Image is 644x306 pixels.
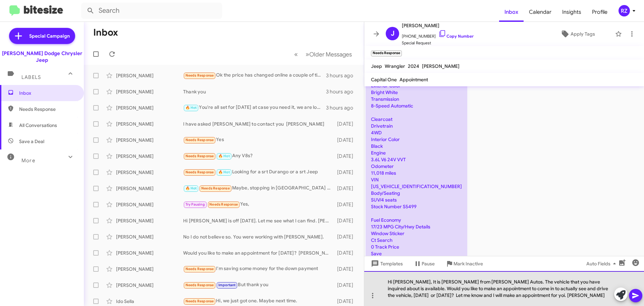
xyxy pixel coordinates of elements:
[183,265,334,273] div: I'm saving some money for the down payment
[364,271,644,306] div: Hi [PERSON_NAME], It is [PERSON_NAME] from [PERSON_NAME] Autos. The vehicle that you have inquire...
[334,201,359,208] div: [DATE]
[613,5,637,16] button: RZ
[183,297,334,305] div: Hi, we just got one. Maybe next time.
[422,258,435,270] span: Pause
[334,153,359,160] div: [DATE]
[422,63,460,69] span: [PERSON_NAME]
[116,88,183,95] div: [PERSON_NAME]
[402,21,474,30] span: [PERSON_NAME]
[364,258,408,270] button: Templates
[571,28,595,40] span: Apply Tags
[116,201,183,208] div: [PERSON_NAME]
[183,233,334,240] div: No I do not believe so. You were working with [PERSON_NAME].
[185,202,205,207] span: Try Pausing
[185,267,214,271] span: Needs Response
[366,80,467,273] p: Exterior Color Bright White Transmission 8-Speed Automatic Clearcoat Drivetrain 4WD Interior Colo...
[185,73,214,78] span: Needs Response
[334,137,359,143] div: [DATE]
[185,154,214,158] span: Needs Response
[294,50,298,58] span: «
[116,153,183,160] div: [PERSON_NAME]
[183,201,334,208] div: Yes,
[183,217,334,224] div: Hi [PERSON_NAME] is off [DATE]. Let me see what I can find. [PERSON_NAME]
[19,90,76,96] span: Inbox
[402,40,474,46] span: Special Request
[183,152,334,160] div: Any V8s?
[399,77,428,83] span: Appointment
[543,28,612,40] button: Apply Tags
[334,250,359,256] div: [DATE]
[334,266,359,272] div: [DATE]
[440,258,488,270] button: Mark Inactive
[183,88,326,95] div: Thank you
[334,121,359,127] div: [DATE]
[116,298,183,305] div: Ido Sella
[334,217,359,224] div: [DATE]
[557,2,587,22] a: Insights
[326,104,359,111] div: 3 hours ago
[334,298,359,305] div: [DATE]
[438,34,474,39] a: Copy Number
[218,170,230,174] span: 🔥 Hot
[218,283,236,287] span: Important
[402,30,474,40] span: [PHONE_NUMBER]
[587,2,613,22] a: Profile
[290,47,302,61] button: Previous
[619,5,630,16] div: RZ
[385,63,405,69] span: Wrangler
[183,104,326,112] div: You're all set for [DATE] at case you need it, we are located at [STREET_ADDRESS].
[185,170,214,174] span: Needs Response
[334,233,359,240] div: [DATE]
[371,77,397,83] span: Capital One
[371,50,402,56] small: Needs Response
[116,185,183,192] div: [PERSON_NAME]
[183,281,334,289] div: But thank you
[408,63,419,69] span: 2024
[326,72,359,79] div: 3 hours ago
[116,217,183,224] div: [PERSON_NAME]
[21,158,35,164] span: More
[185,283,214,287] span: Needs Response
[116,104,183,111] div: [PERSON_NAME]
[586,258,619,270] span: Auto Fields
[334,169,359,176] div: [DATE]
[581,258,624,270] button: Auto Fields
[524,2,557,22] a: Calendar
[183,168,334,176] div: Looking for a srt Durango or a srt Jeep
[408,258,440,270] button: Pause
[116,266,183,272] div: [PERSON_NAME]
[302,47,356,61] button: Next
[116,250,183,256] div: [PERSON_NAME]
[185,186,197,190] span: 🔥 Hot
[334,282,359,289] div: [DATE]
[499,2,524,22] a: Inbox
[453,258,483,270] span: Mark Inactive
[183,250,334,256] div: Would you like to make an appointment for [DATE]? [PERSON_NAME]
[183,72,326,79] div: Ok the price has changed online a couple of times so good to know
[218,154,230,158] span: 🔥 Hot
[371,63,382,69] span: Jeep
[21,74,41,80] span: Labels
[185,299,214,303] span: Needs Response
[309,51,352,58] span: Older Messages
[116,282,183,289] div: [PERSON_NAME]
[209,202,238,207] span: Needs Response
[326,88,359,95] div: 3 hours ago
[19,122,57,129] span: All Conversations
[29,33,70,39] span: Special Campaign
[183,121,334,127] div: I have asked [PERSON_NAME] to contact you [PERSON_NAME]
[93,27,118,38] h1: Inbox
[183,136,334,144] div: Yes
[334,185,359,192] div: [DATE]
[183,184,334,192] div: Maybe, stopping in [GEOGRAPHIC_DATA] first
[9,28,75,44] a: Special Campaign
[116,137,183,143] div: [PERSON_NAME]
[116,169,183,176] div: [PERSON_NAME]
[391,28,394,39] span: J
[81,3,222,19] input: Search
[201,186,230,190] span: Needs Response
